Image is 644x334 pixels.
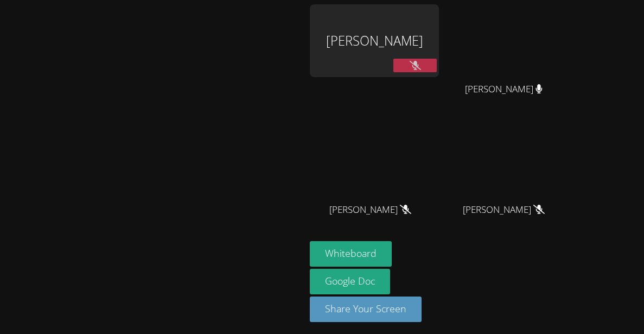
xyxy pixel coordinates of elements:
[463,202,545,218] span: [PERSON_NAME]
[310,241,392,267] button: Whiteboard
[310,269,390,294] a: Google Doc
[465,81,543,97] span: [PERSON_NAME]
[310,4,439,77] div: [PERSON_NAME]
[329,202,411,218] span: [PERSON_NAME]
[310,297,422,322] button: Share Your Screen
